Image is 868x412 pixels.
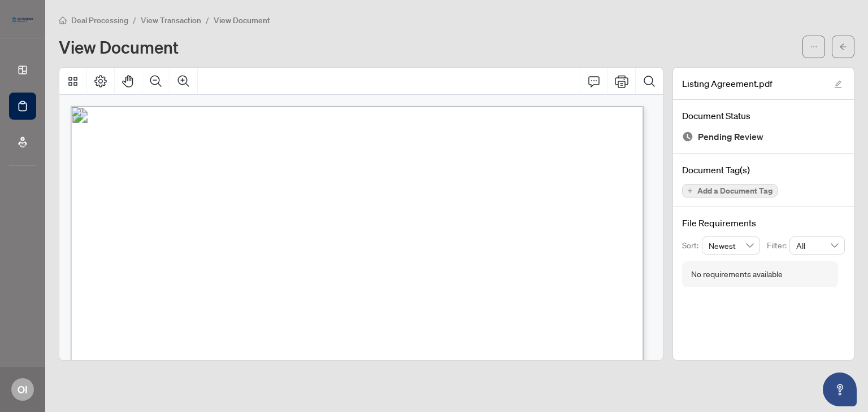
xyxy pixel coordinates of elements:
[206,14,209,27] li: /
[682,163,845,177] h4: Document Tag(s)
[682,216,845,230] h4: File Requirements
[141,15,201,25] span: View Transaction
[59,38,179,56] h1: View Document
[18,382,28,397] span: OI
[810,43,818,51] span: ellipsis
[682,131,693,142] img: Document Status
[59,16,67,24] span: home
[691,268,783,280] div: No requirements available
[682,184,778,198] button: Add a Document Tag
[71,15,128,25] span: Deal Processing
[709,237,754,254] span: Newest
[133,14,136,27] li: /
[682,77,772,90] span: Listing Agreement.pdf
[767,239,789,252] p: Filter:
[214,15,270,25] span: View Document
[682,239,702,252] p: Sort:
[682,109,845,122] h4: Document Status
[834,80,842,88] span: edit
[698,129,763,144] span: Pending Review
[687,188,693,194] span: plus
[839,43,847,51] span: arrow-left
[796,237,838,254] span: All
[697,187,772,195] span: Add a Document Tag
[9,14,36,25] img: logo
[823,372,857,406] button: Open asap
